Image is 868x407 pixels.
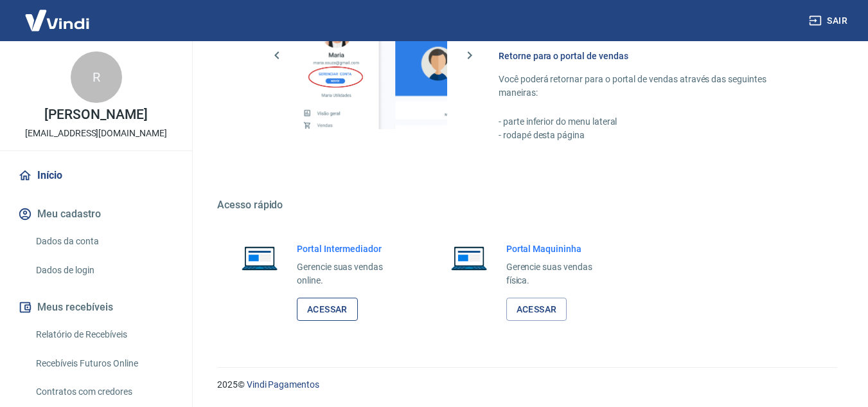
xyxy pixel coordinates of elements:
p: Gerencie suas vendas online. [297,260,403,287]
h5: Acesso rápido [217,199,837,212]
p: - parte inferior do menu lateral [499,115,806,129]
p: 2025 © [217,378,837,392]
p: - rodapé desta página [499,129,806,142]
h6: Portal Intermediador [297,242,403,255]
img: Imagem de um notebook aberto [233,242,287,273]
a: Acessar [297,298,358,321]
a: Dados da conta [31,228,177,255]
h6: Retorne para o portal de vendas [499,50,806,62]
a: Dados de login [31,257,177,284]
button: Sair [806,9,853,33]
button: Meu cadastro [15,200,177,228]
p: [PERSON_NAME] [44,108,147,122]
button: Meus recebíveis [15,293,177,321]
a: Início [15,161,177,190]
a: Acessar [506,298,567,321]
div: R [71,51,122,103]
img: Vindi [15,1,99,40]
img: Imagem de um notebook aberto [442,242,496,273]
a: Relatório de Recebíveis [31,321,177,348]
p: Gerencie suas vendas física. [506,260,613,287]
a: Recebíveis Futuros Online [31,350,177,377]
a: Vindi Pagamentos [247,379,319,390]
a: Contratos com credores [31,379,177,405]
p: [EMAIL_ADDRESS][DOMAIN_NAME] [25,127,167,140]
p: Você poderá retornar para o portal de vendas através das seguintes maneiras: [499,73,806,100]
h6: Portal Maquininha [506,242,613,255]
